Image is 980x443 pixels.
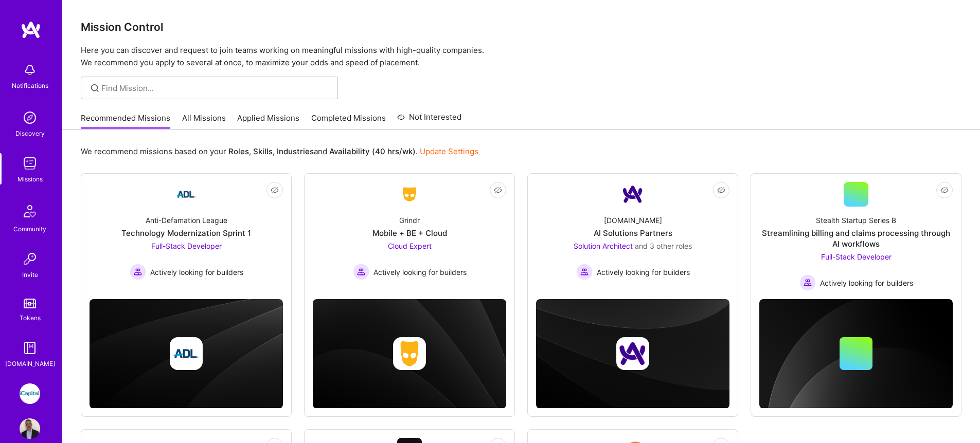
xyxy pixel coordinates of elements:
[372,228,447,238] div: Mobile + BE + Cloud
[101,83,330,94] input: Find Mission...
[130,264,146,280] img: Actively looking for builders
[81,113,170,130] a: Recommended Missions
[576,264,593,280] img: Actively looking for builders
[799,274,816,291] img: Actively looking for builders
[20,153,40,174] img: teamwork
[388,242,432,250] span: Cloud Expert
[620,182,645,207] img: Company Logo
[24,299,36,308] img: tokens
[20,60,40,80] img: bell
[420,146,478,156] a: Update Settings
[22,269,38,280] div: Invite
[17,199,42,224] img: Community
[20,418,40,439] img: User Avatar
[277,146,314,156] b: Industries
[12,80,48,91] div: Notifications
[13,224,46,234] div: Community
[759,182,953,291] a: Stealth Startup Series BStreamlining billing and claims processing through AI workflowsFull-Stack...
[329,146,416,156] b: Availability (40 hrs/wk)
[20,383,40,404] img: iCapital: Building an Alternative Investment Marketplace
[90,299,283,409] img: cover
[717,186,725,194] i: icon EyeClosed
[759,228,953,249] div: Streamlining billing and claims processing through AI workflows
[20,107,40,128] img: discovery
[759,299,953,409] img: cover
[604,215,662,226] div: [DOMAIN_NAME]
[536,299,729,409] img: cover
[820,278,913,288] span: Actively looking for builders
[397,111,461,130] a: Not Interested
[17,174,43,184] div: Missions
[21,21,41,39] img: logo
[81,44,961,69] p: Here you can discover and request to join teams working on meaningful missions with high-quality ...
[151,242,222,250] span: Full-Stack Developer
[5,358,55,369] div: [DOMAIN_NAME]
[821,252,892,261] span: Full-Stack Developer
[399,215,420,226] div: Grindr
[89,82,101,94] i: icon SearchGrey
[228,146,249,156] b: Roles
[597,267,690,278] span: Actively looking for builders
[90,182,283,291] a: Company LogoAnti-Defamation LeagueTechnology Modernization Sprint 1Full-Stack Developer Actively ...
[174,182,199,207] img: Company Logo
[311,113,386,130] a: Completed Missions
[15,128,45,139] div: Discovery
[494,186,502,194] i: icon EyeClosed
[393,337,426,370] img: Company logo
[373,267,467,278] span: Actively looking for builders
[313,299,506,409] img: cover
[616,337,649,370] img: Company logo
[397,185,422,204] img: Company Logo
[313,182,506,291] a: Company LogoGrindrMobile + BE + CloudCloud Expert Actively looking for buildersActively looking f...
[182,113,226,130] a: All Missions
[150,267,243,278] span: Actively looking for builders
[816,215,896,226] div: Stealth Startup Series B
[253,146,273,156] b: Skills
[635,242,692,250] span: and 3 other roles
[81,21,961,33] h3: Mission Control
[271,186,279,194] i: icon EyeClosed
[536,182,729,291] a: Company Logo[DOMAIN_NAME]AI Solutions PartnersSolution Architect and 3 other rolesActively lookin...
[20,312,41,323] div: Tokens
[146,215,227,226] div: Anti-Defamation League
[17,383,43,404] a: iCapital: Building an Alternative Investment Marketplace
[237,113,299,130] a: Applied Missions
[20,249,40,269] img: Invite
[121,228,251,238] div: Technology Modernization Sprint 1
[20,338,40,358] img: guide book
[574,242,633,250] span: Solution Architect
[353,264,369,280] img: Actively looking for builders
[81,146,478,157] p: We recommend missions based on your , , and .
[17,418,43,439] a: User Avatar
[940,186,949,194] i: icon EyeClosed
[594,228,672,238] div: AI Solutions Partners
[170,337,203,370] img: Company logo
